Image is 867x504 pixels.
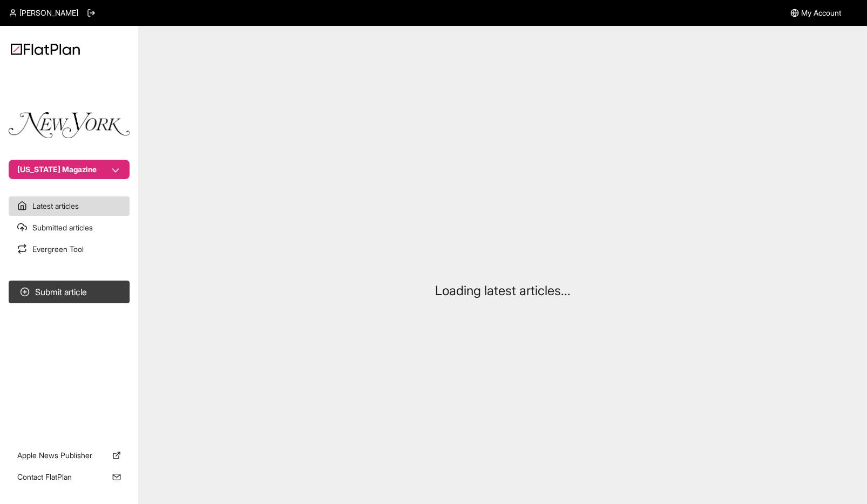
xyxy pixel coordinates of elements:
img: Logo [11,43,80,55]
img: Publication Logo [9,112,130,138]
a: Submitted articles [9,218,130,237]
button: [US_STATE] Magazine [9,160,130,179]
a: [PERSON_NAME] [9,8,78,18]
a: Contact FlatPlan [9,467,130,487]
a: Latest articles [9,196,130,216]
span: [PERSON_NAME] [19,8,78,18]
a: Evergreen Tool [9,240,130,259]
p: Loading latest articles... [435,282,571,299]
span: My Account [801,8,841,18]
a: Apple News Publisher [9,446,130,465]
button: Submit article [9,281,130,303]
